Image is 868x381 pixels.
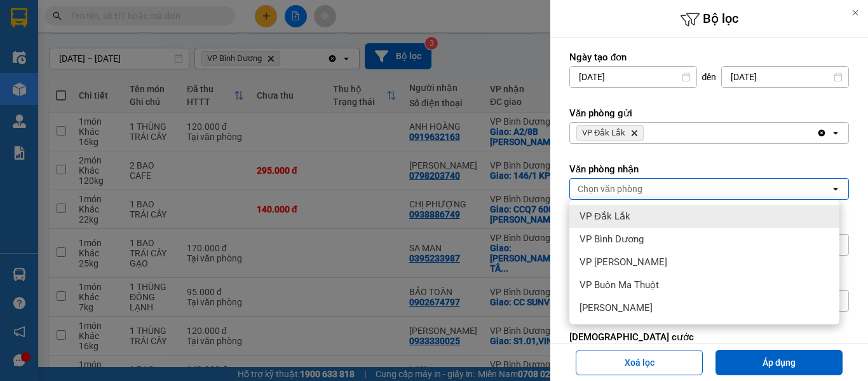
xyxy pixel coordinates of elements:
[630,129,638,137] svg: Delete
[702,71,717,83] span: đến
[569,163,849,176] label: Văn phòng nhận
[569,200,839,324] ul: Menu
[576,350,703,375] button: Xoá lọc
[569,107,849,120] label: Văn phòng gửi
[580,301,653,314] span: [PERSON_NAME]
[715,350,843,375] button: Áp dụng
[582,128,625,138] span: VP Đắk Lắk
[646,127,648,139] input: Selected VP Đắk Lắk.
[569,331,849,343] label: [DEMOGRAPHIC_DATA] cước
[580,233,644,246] span: VP Bình Dương
[580,210,630,223] span: VP Đắk Lắk
[580,279,659,291] span: VP Buôn Ma Thuột
[576,125,644,141] span: VP Đắk Lắk, close by backspace
[569,51,849,64] label: Ngày tạo đơn
[578,183,642,195] div: Chọn văn phòng
[722,67,848,87] input: Select a date.
[550,10,868,29] h6: Bộ lọc
[817,128,827,138] svg: Clear all
[831,184,841,194] svg: open
[570,67,696,87] input: Select a date.
[831,128,841,138] svg: open
[580,256,667,268] span: VP [PERSON_NAME]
